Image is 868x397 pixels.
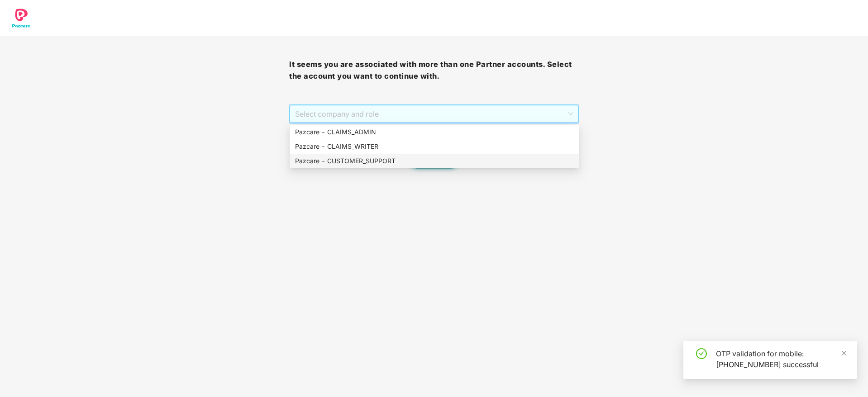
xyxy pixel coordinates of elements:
span: close [841,350,847,356]
h3: It seems you are associated with more than one Partner accounts. Select the account you want to c... [289,59,578,82]
div: Pazcare - CUSTOMER_SUPPORT [295,156,573,166]
div: Pazcare - CLAIMS_WRITER [290,139,579,154]
div: Pazcare - CLAIMS_WRITER [295,142,573,151]
div: Pazcare - CLAIMS_ADMIN [290,125,579,139]
div: Pazcare - CLAIMS_ADMIN [295,127,573,137]
div: Pazcare - CUSTOMER_SUPPORT [290,154,579,168]
div: OTP validation for mobile: [PHONE_NUMBER] successful [716,348,846,370]
span: check-circle [696,348,707,359]
span: Select company and role [295,105,572,123]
